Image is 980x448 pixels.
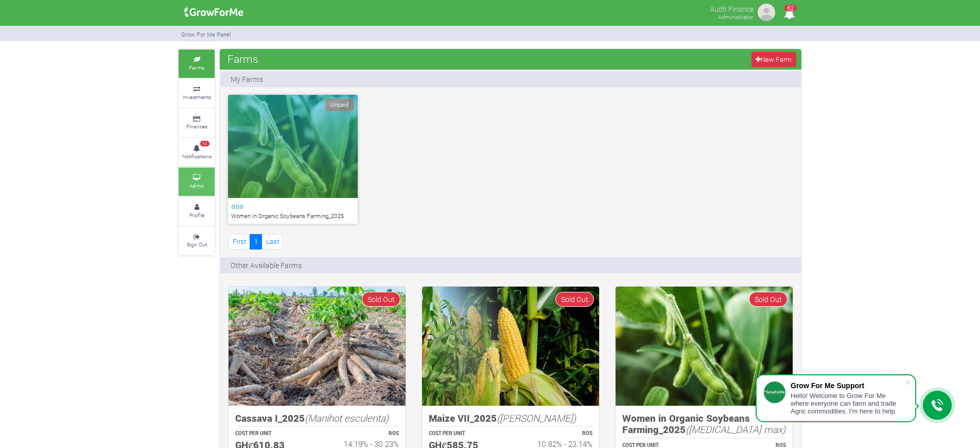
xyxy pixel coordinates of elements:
[181,30,231,38] small: Grow For Me Panel
[189,64,204,71] small: Farms
[229,287,406,406] img: growforme image
[182,153,212,160] small: Notifications
[189,211,204,219] small: Profile
[422,287,599,406] img: growforme image
[326,430,399,438] p: ROS
[779,2,799,25] i: Notifications
[235,430,308,438] p: COST PER UNIT
[749,292,787,307] span: Sold Out
[261,234,283,249] a: Last
[225,48,261,69] span: Farms
[231,201,355,210] h6: aaa
[429,430,501,438] p: COST PER UNIT
[756,2,777,23] img: growforme image
[200,141,209,147] span: 62
[429,412,592,424] h5: Maize VII_2025
[622,412,786,436] h5: Women in Organic Soybeans Farming_2025
[235,412,399,424] h5: Cassava I_2025
[710,2,754,14] p: Audit Finance
[231,212,355,221] p: Women In Organic Soybeans Farming_2025
[179,79,215,107] a: Investments
[231,260,302,271] p: Other Available Farms
[179,168,215,196] a: Admin
[181,2,247,23] img: growforme image
[231,74,263,85] p: My Farms
[189,182,204,189] small: Admin
[325,98,354,111] span: Unpaid
[305,411,389,424] i: (Manihot esculenta)
[187,241,207,248] small: Sign Out
[718,13,754,21] small: Administrator
[616,287,793,406] img: growforme image
[555,292,594,307] span: Sold Out
[784,5,797,11] span: 62
[179,49,215,78] a: Farms
[179,138,215,167] a: 62 Notifications
[183,93,211,101] small: Investments
[179,197,215,225] a: Profile
[228,95,358,224] a: Unpaid aaa Women In Organic Soybeans Farming_2025
[686,423,785,436] i: ([MEDICAL_DATA] max)
[250,234,262,249] a: 1
[520,430,592,438] p: ROS
[362,292,400,307] span: Sold Out
[779,10,799,20] a: 62
[751,52,796,67] a: New Farm
[791,392,905,415] div: Hello! Welcome to Grow For Me where everyone can farm and trade Agric commodities. I'm here to help.
[228,234,250,249] a: First
[179,227,215,255] a: Sign Out
[791,381,905,390] div: Grow For Me Support
[497,411,576,424] i: ([PERSON_NAME])
[179,109,215,137] a: Finances
[228,234,283,249] nav: Page Navigation
[186,123,207,130] small: Finances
